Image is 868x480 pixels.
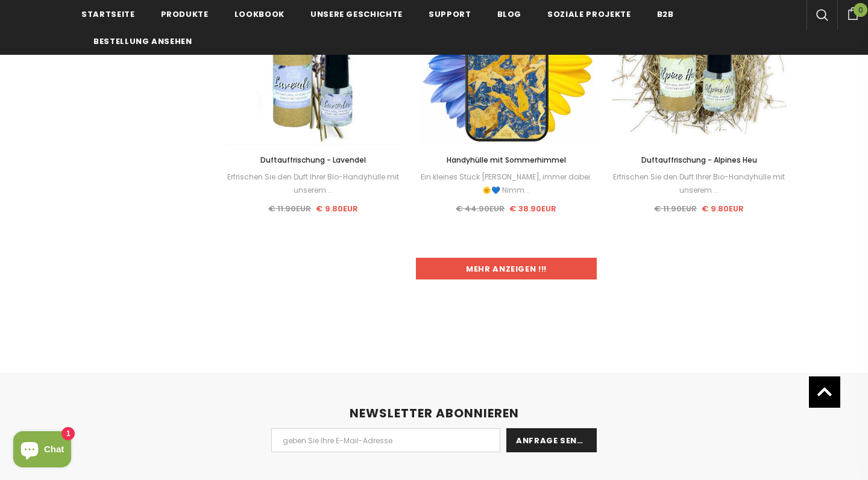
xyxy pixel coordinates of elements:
span: Bestellung ansehen [93,36,192,47]
div: Erfrischen Sie den Duft Ihrer Bio-Handyhülle mit unserem ... [226,170,401,197]
span: Startseite [81,8,135,20]
a: Mehr anzeigen !!! [416,258,597,279]
span: € 38.90EUR [509,203,556,214]
div: Ein kleines Stück [PERSON_NAME], immer dabei. 🌞💙 Nimm... [419,170,594,197]
span: Duftauffrischung - Alpines Heu [641,155,757,165]
a: Duftauffrischung - Alpines Heu [612,154,787,167]
div: Erfrischen Sie den Duft Ihrer Bio-Handyhülle mit unserem ... [612,170,787,197]
span: Soziale Projekte [547,8,631,20]
span: € 9.80EUR [702,203,744,214]
span: B2B [657,8,674,20]
span: Support [429,8,471,20]
input: Email Address [271,428,500,452]
span: Duftauffrischung - Lavendel [260,155,366,165]
span: Produkte [161,8,209,20]
span: € 9.80EUR [316,203,358,214]
span: Unsere Geschichte [310,8,403,20]
span: € 11.90EUR [654,203,697,214]
a: Bestellung ansehen [93,27,192,54]
inbox-online-store-chat: Shopify online store chat [10,431,75,470]
span: Lookbook [234,8,285,20]
span: Blog [497,8,522,20]
input: Anfrage senden [506,428,597,452]
span: NEWSLETTER ABONNIEREN [350,405,519,422]
span: 0 [854,3,867,17]
span: € 44.90EUR [456,203,505,214]
a: Duftauffrischung - Lavendel [226,154,401,167]
span: € 11.90EUR [268,203,311,214]
a: Handyhülle mit Sommerhimmel [419,154,594,167]
span: Handyhülle mit Sommerhimmel [447,155,566,165]
a: 0 [837,5,868,20]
